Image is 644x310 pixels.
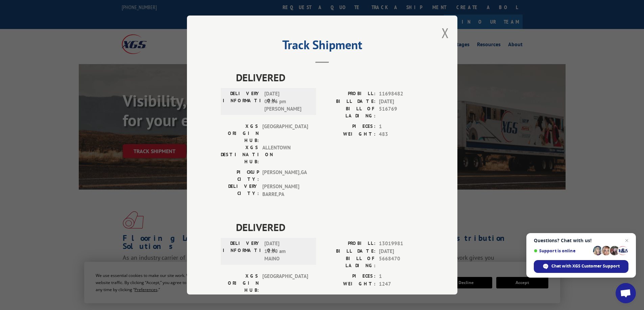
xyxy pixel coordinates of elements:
span: 1 [379,273,424,280]
label: XGS DESTINATION HUB: [221,144,259,165]
button: Close modal [442,24,449,42]
span: [GEOGRAPHIC_DATA] [262,273,308,294]
span: 11698482 [379,90,424,98]
span: ALLENTOWN [262,144,308,165]
span: [PERSON_NAME] , GA [262,169,308,183]
label: BILL DATE: [322,98,376,106]
span: DELIVERED [236,70,424,85]
label: DELIVERY INFORMATION: [223,90,261,113]
span: [PERSON_NAME] BARRE , PA [262,183,308,198]
span: Chat with XGS Customer Support [551,263,620,269]
label: PICKUP CITY: [221,169,259,183]
label: WEIGHT: [322,131,376,138]
span: Close chat [623,236,631,245]
label: PIECES: [322,273,376,280]
label: XGS ORIGIN HUB: [221,123,259,144]
label: XGS ORIGIN HUB: [221,273,259,294]
label: PIECES: [322,123,376,131]
span: Support is online [534,248,591,253]
label: WEIGHT: [322,280,376,288]
div: Open chat [616,283,636,303]
label: DELIVERY INFORMATION: [223,240,261,263]
span: DELIVERED [236,220,424,235]
span: 483 [379,131,424,138]
label: BILL OF LADING: [322,255,376,269]
span: [DATE] 01:56 pm [PERSON_NAME] [264,90,310,113]
span: 5668470 [379,255,424,269]
label: DELIVERY CITY: [221,183,259,198]
label: PROBILL: [322,90,376,98]
span: 1247 [379,280,424,288]
h2: Track Shipment [221,40,424,53]
span: 1 [379,123,424,131]
span: [DATE] 11:30 am MAINO [264,240,310,263]
label: BILL OF LADING: [322,105,376,119]
span: [DATE] [379,98,424,106]
div: Chat with XGS Customer Support [534,260,628,273]
span: Questions? Chat with us! [534,238,628,243]
span: 13019981 [379,240,424,248]
span: 516769 [379,105,424,119]
span: [GEOGRAPHIC_DATA] [262,123,308,144]
label: BILL DATE: [322,248,376,255]
span: [DATE] [379,248,424,255]
label: PROBILL: [322,240,376,248]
